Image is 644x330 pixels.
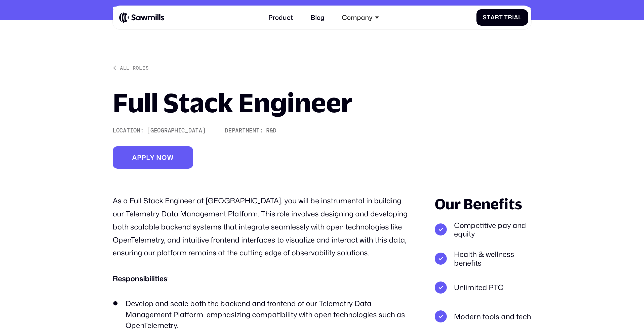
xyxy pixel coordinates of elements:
[435,244,531,273] li: Health & wellness benefits
[504,14,508,21] span: T
[435,194,531,214] div: Our Benefits
[147,127,206,134] div: [GEOGRAPHIC_DATA]
[495,14,499,21] span: r
[508,14,512,21] span: r
[225,127,263,134] div: Department:
[162,154,167,161] span: o
[337,9,384,26] div: Company
[132,154,137,161] span: A
[306,9,329,26] a: Blog
[263,9,298,26] a: Product
[113,89,352,116] h1: Full Stack Engineer
[435,273,531,302] li: Unlimited PTO
[499,14,503,21] span: t
[146,154,150,161] span: l
[518,14,522,21] span: l
[435,215,531,244] li: Competitive pay and equity
[113,146,193,168] a: Applynow
[487,14,491,21] span: t
[113,127,144,134] div: Location:
[167,154,174,161] span: w
[120,65,149,71] div: All roles
[512,14,514,21] span: i
[342,14,373,21] div: Company
[113,65,149,71] a: All roles
[476,9,528,26] a: StartTrial
[113,273,167,284] strong: Responsibilities
[142,154,146,161] span: p
[266,127,276,134] div: R&D
[491,14,495,21] span: a
[156,154,162,161] span: n
[514,14,518,21] span: a
[113,272,409,285] p: :
[483,14,487,21] span: S
[113,194,409,259] p: As a Full Stack Engineer at [GEOGRAPHIC_DATA], you will be instrumental in building our Telemetry...
[150,154,155,161] span: y
[137,154,142,161] span: p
